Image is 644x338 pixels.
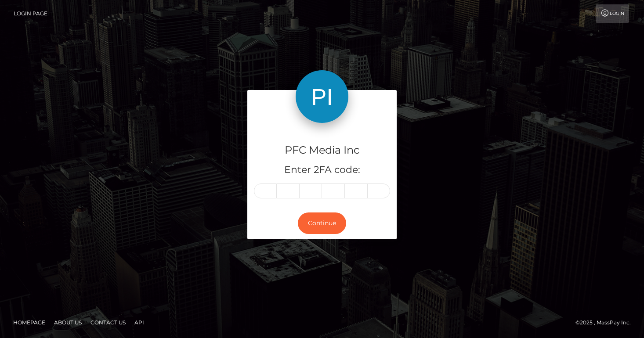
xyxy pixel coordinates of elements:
div: © 2025 , MassPay Inc. [575,318,637,327]
a: Login [596,4,629,23]
button: Continue [298,212,346,234]
a: Login Page [14,4,47,23]
a: Contact Us [87,316,129,329]
a: Homepage [10,316,49,329]
a: API [131,316,148,329]
h4: PFC Media Inc [254,143,390,158]
img: PFC Media Inc [296,70,348,123]
h5: Enter 2FA code: [254,163,390,177]
a: About Us [51,316,85,329]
